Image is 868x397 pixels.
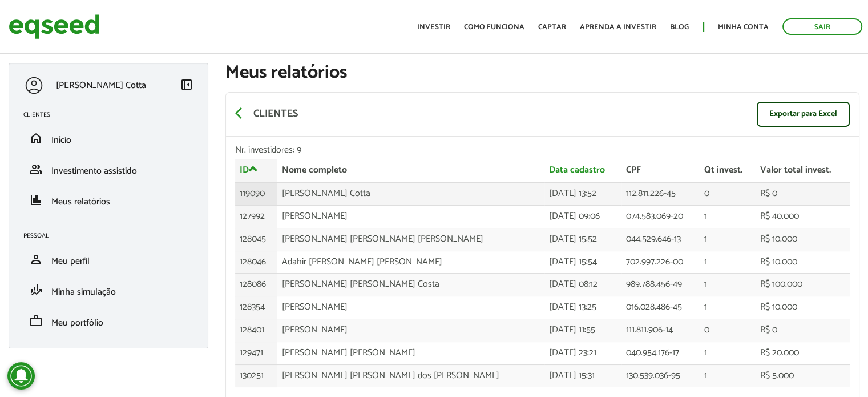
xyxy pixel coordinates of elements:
[23,314,193,328] a: workMeu portfólio
[544,274,621,296] td: [DATE] 08:12
[621,319,700,342] td: 111.811.906-14
[544,342,621,364] td: [DATE] 23:21
[29,131,43,145] span: home
[621,296,700,319] td: 016.028.486-45
[253,108,298,121] p: Clientes
[277,274,544,296] td: [PERSON_NAME] [PERSON_NAME] Costa
[235,106,249,122] a: arrow_back_ios
[757,102,850,127] a: Exportar para Excel
[277,364,544,387] td: [PERSON_NAME] [PERSON_NAME] dos [PERSON_NAME]
[277,319,544,342] td: [PERSON_NAME]
[29,252,43,266] span: person
[51,254,90,269] span: Meu perfil
[23,131,193,145] a: homeInício
[23,162,193,176] a: groupInvestimento assistido
[756,296,850,319] td: R$ 10.000
[225,63,859,83] h1: Meus relatórios
[756,319,850,342] td: R$ 0
[51,315,103,331] span: Meu portfólio
[23,193,193,207] a: financeMeus relatórios
[277,205,544,228] td: [PERSON_NAME]
[756,364,850,387] td: R$ 5.000
[23,283,193,297] a: finance_modeMinha simulação
[29,162,43,176] span: group
[549,166,605,175] a: Data cadastro
[621,205,700,228] td: 074.583.069-20
[700,205,756,228] td: 1
[700,228,756,251] td: 1
[51,133,71,148] span: Início
[621,342,700,364] td: 040.954.176-17
[180,78,193,91] span: left_panel_close
[700,364,756,387] td: 1
[718,23,769,31] a: Minha conta
[277,342,544,364] td: [PERSON_NAME] [PERSON_NAME]
[235,274,277,296] td: 128086
[23,232,202,239] h2: Pessoal
[29,283,43,297] span: finance_mode
[277,228,544,251] td: [PERSON_NAME] [PERSON_NAME] [PERSON_NAME]
[621,159,700,182] th: CPF
[621,182,700,205] td: 112.811.226-45
[15,275,202,306] li: Minha simulação
[700,342,756,364] td: 1
[51,163,137,179] span: Investimento assistido
[544,205,621,228] td: [DATE] 09:06
[51,284,116,300] span: Minha simulação
[700,182,756,205] td: 0
[756,159,850,182] th: Valor total invest.
[700,251,756,274] td: 1
[240,164,258,175] a: ID
[29,314,43,328] span: work
[277,159,544,182] th: Nome completo
[756,205,850,228] td: R$ 40.000
[621,251,700,274] td: 702.997.226-00
[9,11,100,42] img: EqSeed
[544,296,621,319] td: [DATE] 13:25
[56,80,146,91] p: [PERSON_NAME] Cotta
[700,319,756,342] td: 0
[621,364,700,387] td: 130.539.036-95
[580,23,656,31] a: Aprenda a investir
[544,251,621,274] td: [DATE] 15:54
[235,342,277,364] td: 129471
[15,154,202,185] li: Investimento assistido
[15,123,202,154] li: Início
[277,251,544,274] td: Adahir [PERSON_NAME] [PERSON_NAME]
[700,274,756,296] td: 1
[700,159,756,182] th: Qt invest.
[277,296,544,319] td: [PERSON_NAME]
[464,23,524,31] a: Como funciona
[544,364,621,387] td: [DATE] 15:31
[538,23,566,31] a: Captar
[180,78,193,94] a: Colapsar menu
[756,182,850,205] td: R$ 0
[756,274,850,296] td: R$ 100.000
[544,319,621,342] td: [DATE] 11:55
[235,205,277,228] td: 127992
[756,342,850,364] td: R$ 20.000
[15,185,202,215] li: Meus relatórios
[15,306,202,336] li: Meu portfólio
[235,319,277,342] td: 128401
[544,182,621,205] td: [DATE] 13:52
[756,228,850,251] td: R$ 10.000
[235,106,249,120] span: arrow_back_ios
[235,251,277,274] td: 128046
[235,364,277,387] td: 130251
[621,274,700,296] td: 989.788.456-49
[417,23,450,31] a: Investir
[235,182,277,205] td: 119090
[15,244,202,275] li: Meu perfil
[235,146,850,155] div: Nr. investidores: 9
[235,296,277,319] td: 128354
[23,252,193,266] a: personMeu perfil
[23,111,202,118] h2: Clientes
[29,193,43,207] span: finance
[51,194,110,210] span: Meus relatórios
[700,296,756,319] td: 1
[621,228,700,251] td: 044.529.646-13
[756,251,850,274] td: R$ 10.000
[670,23,689,31] a: Blog
[544,228,621,251] td: [DATE] 15:52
